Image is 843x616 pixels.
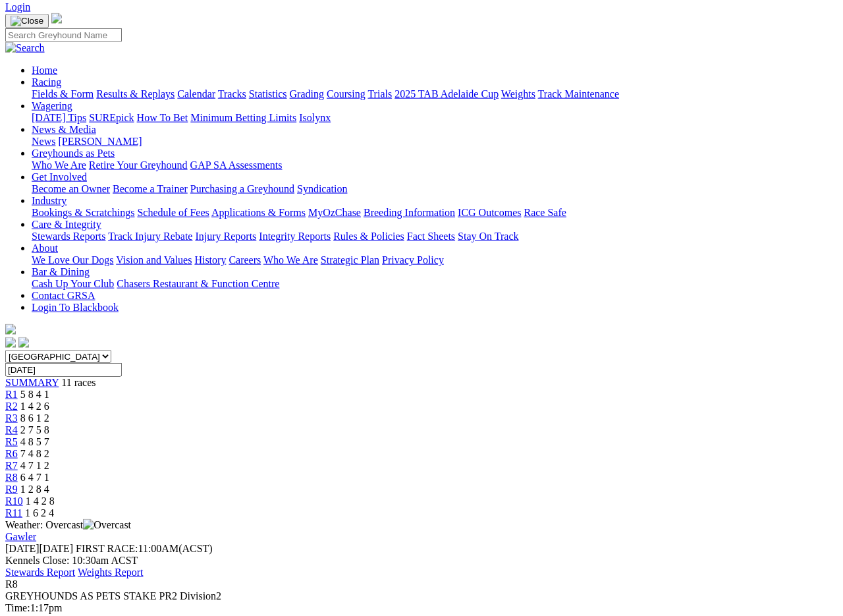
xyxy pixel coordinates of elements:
[116,254,192,266] a: Vision and Values
[32,100,72,111] a: Wagering
[76,543,138,554] span: FIRST RACE:
[32,231,838,242] div: Care & Integrity
[5,567,75,578] a: Stewards Report
[5,28,122,42] input: Search
[32,207,134,218] a: Bookings & Scratchings
[5,460,18,471] a: R7
[364,207,455,218] a: Breeding Information
[5,484,18,495] a: R9
[5,507,22,518] a: R11
[32,112,86,123] a: [DATE] Tips
[20,412,49,424] span: 8 6 1 2
[290,88,324,99] a: Grading
[5,448,18,459] a: R6
[5,337,16,348] img: facebook.svg
[5,377,59,388] a: SUMMARY
[5,495,23,507] a: R10
[32,88,94,99] a: Fields & Form
[5,436,18,447] a: R5
[20,401,49,412] span: 1 4 2 6
[190,183,294,194] a: Purchasing a Greyhound
[382,254,444,266] a: Privacy Policy
[32,278,114,289] a: Cash Up Your Club
[524,207,566,218] a: Race Safe
[5,1,30,13] a: Login
[297,183,347,194] a: Syndication
[32,171,87,182] a: Get Involved
[61,377,95,388] span: 11 races
[5,543,73,554] span: [DATE]
[308,207,361,218] a: MyOzChase
[5,519,131,530] span: Weather: Overcast
[177,88,215,99] a: Calendar
[20,484,49,495] span: 1 2 8 4
[32,159,838,171] div: Greyhounds as Pets
[394,88,499,99] a: 2025 TAB Adelaide Cup
[32,148,115,159] a: Greyhounds as Pets
[32,159,86,171] a: Who We Are
[249,88,287,99] a: Statistics
[5,555,838,567] div: Kennels Close: 10:30am ACST
[83,519,131,531] img: Overcast
[113,183,188,194] a: Become a Trainer
[89,159,188,171] a: Retire Your Greyhound
[501,88,535,99] a: Weights
[5,412,18,424] span: R3
[5,389,18,400] a: R1
[76,543,213,554] span: 11:00AM(ACST)
[78,567,144,578] a: Weights Report
[32,266,90,277] a: Bar & Dining
[194,254,226,266] a: History
[32,183,110,194] a: Become an Owner
[51,13,62,24] img: logo-grsa-white.png
[5,531,36,542] a: Gawler
[32,278,838,290] div: Bar & Dining
[32,183,838,195] div: Get Involved
[32,254,113,266] a: We Love Our Dogs
[327,88,366,99] a: Coursing
[25,507,54,518] span: 1 6 2 4
[20,448,49,459] span: 7 4 8 2
[32,112,838,124] div: Wagering
[367,88,392,99] a: Trials
[32,231,105,242] a: Stewards Reports
[32,302,119,313] a: Login To Blackbook
[5,472,18,483] a: R8
[32,207,838,219] div: Industry
[32,136,838,148] div: News & Media
[407,231,455,242] a: Fact Sheets
[5,543,40,554] span: [DATE]
[32,65,57,76] a: Home
[538,88,619,99] a: Track Maintenance
[190,159,283,171] a: GAP SA Assessments
[5,424,18,435] a: R4
[137,112,188,123] a: How To Bet
[263,254,318,266] a: Who We Are
[229,254,261,266] a: Careers
[96,88,175,99] a: Results & Replays
[58,136,142,147] a: [PERSON_NAME]
[190,112,296,123] a: Minimum Betting Limits
[32,76,61,88] a: Racing
[259,231,331,242] a: Integrity Reports
[32,242,58,254] a: About
[218,88,246,99] a: Tracks
[321,254,379,266] a: Strategic Plan
[20,424,49,435] span: 2 7 5 8
[32,124,96,135] a: News & Media
[5,401,18,412] span: R2
[333,231,404,242] a: Rules & Policies
[5,42,45,54] img: Search
[5,363,122,377] input: Select date
[32,88,838,100] div: Racing
[32,254,838,266] div: About
[299,112,331,123] a: Isolynx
